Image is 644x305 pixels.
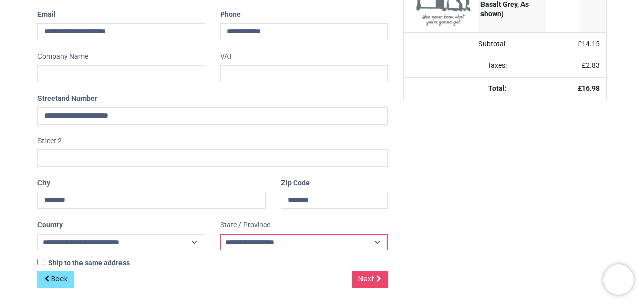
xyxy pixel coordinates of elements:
label: Street 2 [37,133,62,150]
label: Email [37,6,56,23]
span: £ [582,61,600,69]
label: Zip Code [281,175,310,192]
span: and Number [58,94,97,102]
input: Ship to the same address [37,259,44,265]
label: Phone [220,6,241,23]
span: 14.15 [582,40,600,48]
iframe: Brevo live chat [603,264,634,295]
label: Company Name [37,48,88,65]
a: Next [352,271,388,288]
strong: Total: [488,84,507,92]
label: Street [37,90,97,107]
td: Subtotal: [404,33,513,55]
span: £ [578,40,600,48]
span: Next [358,274,374,284]
label: State / Province [220,217,270,234]
a: Back [37,271,74,288]
strong: £ [578,84,600,92]
span: 2.83 [586,61,600,69]
label: Ship to the same address [37,258,130,269]
label: City [37,175,50,192]
label: Country [37,217,63,234]
span: 16.98 [582,84,600,92]
label: VAT [220,48,232,65]
span: Back [51,274,68,284]
td: Taxes: [404,55,513,77]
